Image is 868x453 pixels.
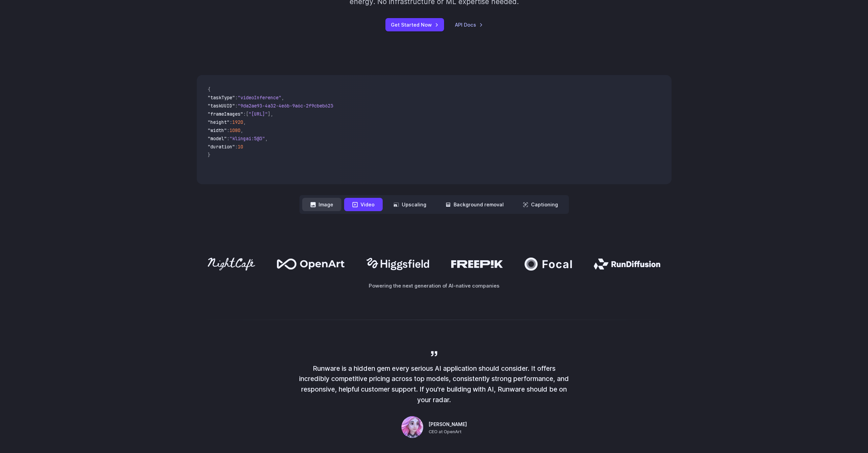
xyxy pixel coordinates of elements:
span: "taskType" [208,94,235,101]
button: Image [302,198,341,211]
span: { [208,86,210,92]
span: CEO at OpenArt [429,428,461,435]
button: Upscaling [385,198,435,211]
p: Powering the next generation of AI-native companies [197,282,672,290]
button: Video [344,198,383,211]
button: Captioning [515,198,566,211]
span: : [235,103,238,109]
span: "width" [208,127,227,133]
span: , [281,94,284,101]
span: "videoInference" [238,94,281,101]
span: "9da2ae93-4a32-4e6b-9a6c-2f9cbeb62301" [238,103,341,109]
span: [PERSON_NAME] [429,421,467,428]
span: 10 [238,144,243,150]
span: , [265,135,268,142]
span: , [240,127,243,133]
span: "duration" [208,144,235,150]
span: [ [246,111,249,117]
span: 1920 [232,119,243,125]
span: : [227,135,230,142]
span: : [227,127,230,133]
span: : [235,94,238,101]
span: "model" [208,135,227,142]
a: Get Started Now [385,18,444,31]
span: "klingai:5@3" [230,135,265,142]
span: "[URL]" [249,111,268,117]
a: API Docs [455,21,483,29]
span: : [230,119,232,125]
span: : [243,111,246,117]
span: , [243,119,246,125]
span: "taskUUID" [208,103,235,109]
span: "frameImages" [208,111,243,117]
button: Background removal [437,198,512,211]
span: 1080 [230,127,240,133]
span: "height" [208,119,230,125]
img: Person [401,416,423,438]
span: } [208,152,210,158]
p: Runware is a hidden gem every serious AI application should consider. It offers incredibly compet... [298,363,571,405]
span: : [235,144,238,150]
span: ] [268,111,270,117]
span: , [270,111,273,117]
